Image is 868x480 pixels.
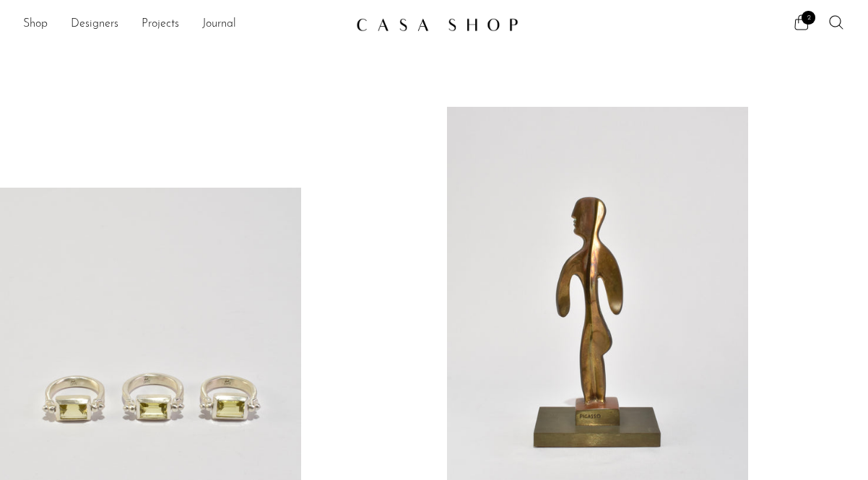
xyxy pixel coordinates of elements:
span: 2 [802,11,815,25]
ul: NEW HEADER MENU [23,12,344,37]
a: Designers [71,15,118,34]
a: Shop [23,15,48,34]
a: Journal [202,15,236,34]
a: Projects [142,15,179,34]
nav: Desktop navigation [23,12,344,37]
